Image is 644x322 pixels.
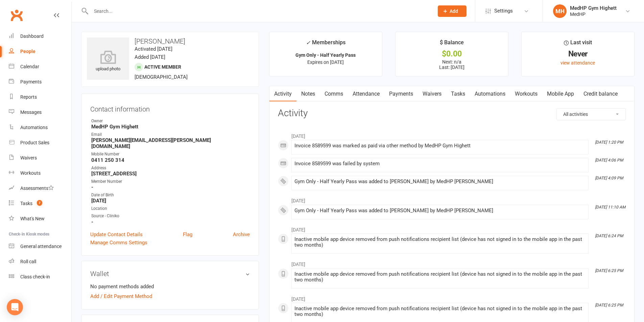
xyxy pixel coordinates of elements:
a: Credit balance [579,86,622,102]
div: Inactive mobile app device removed from push notifications recipient list (device has not signed ... [294,271,586,283]
div: Payments [20,79,42,84]
div: $ Balance [440,38,464,50]
div: Assessments [20,185,54,191]
a: Payments [384,86,418,102]
div: Dashboard [20,33,44,39]
div: People [20,49,35,54]
a: Tasks [446,86,470,102]
i: [DATE] 6:25 PM [595,268,623,273]
div: Owner [91,118,250,124]
a: Comms [320,86,348,102]
span: 7 [37,200,42,206]
i: [DATE] 11:10 AM [595,205,625,209]
strong: - [91,219,250,225]
a: Class kiosk mode [9,269,71,284]
div: Waivers [20,155,37,160]
a: Workouts [9,166,71,181]
h3: Wallet [90,270,250,277]
div: Gym Only - Half Yearly Pass was added to [PERSON_NAME] by MedHP [PERSON_NAME] [294,208,586,214]
div: Inactive mobile app device removed from push notifications recipient list (device has not signed ... [294,306,586,317]
div: Calendar [20,64,39,69]
i: [DATE] 4:09 PM [595,176,623,180]
a: Automations [470,86,510,102]
li: [DATE] [278,223,626,233]
a: Calendar [9,59,71,74]
i: ✓ [306,40,310,46]
div: Last visit [564,38,592,50]
div: Invoice 8589599 was marked as paid via other method by MedHP Gym Highett [294,143,586,149]
a: Messages [9,105,71,120]
div: Workouts [20,170,41,176]
strong: 0411 250 314 [91,157,250,163]
li: [DATE] [278,257,626,268]
div: Memberships [306,38,345,51]
a: Flag [183,230,192,239]
time: Activated [DATE] [135,46,172,52]
div: Invoice 8589599 was failed by system [294,161,586,167]
a: Roll call [9,254,71,269]
strong: MedHP Gym Highett [91,124,250,130]
div: Automations [20,125,48,130]
div: Mobile Number [91,151,250,157]
strong: - [91,184,250,190]
h3: Contact information [90,103,250,113]
a: People [9,44,71,59]
div: MedHP [570,11,617,17]
div: Member Number [91,178,250,185]
span: Settings [494,3,513,19]
time: Added [DATE] [135,54,165,60]
button: Add [438,5,467,17]
h3: Activity [278,108,626,119]
a: Clubworx [8,7,25,24]
a: Waivers [9,150,71,166]
strong: [PERSON_NAME][EMAIL_ADDRESS][PERSON_NAME][DOMAIN_NAME] [91,137,250,149]
a: Reports [9,90,71,105]
a: General attendance kiosk mode [9,239,71,254]
p: Next: n/a Last: [DATE] [402,59,502,70]
span: Expires on [DATE] [307,59,344,65]
a: view attendance [560,60,595,66]
span: Active member [144,64,181,70]
li: No payment methods added [90,282,250,291]
i: [DATE] 6:25 PM [595,303,623,307]
a: Attendance [348,86,384,102]
i: [DATE] 1:20 PM [595,140,623,145]
div: Reports [20,94,37,100]
div: Roll call [20,259,36,264]
h3: [PERSON_NAME] [87,38,253,45]
div: Product Sales [20,140,49,145]
li: [DATE] [278,129,626,140]
div: General attendance [20,244,62,249]
div: Email [91,131,250,138]
a: Payments [9,74,71,90]
a: Update Contact Details [90,230,143,239]
div: MH [553,4,567,18]
span: Add [450,8,458,14]
strong: Gym Only - Half Yearly Pass [295,52,356,58]
a: Tasks 7 [9,196,71,211]
a: Dashboard [9,29,71,44]
a: Assessments [9,181,71,196]
div: Inactive mobile app device removed from push notifications recipient list (device has not signed ... [294,237,586,248]
a: Mobile App [542,86,579,102]
a: Product Sales [9,135,71,150]
li: [DATE] [278,194,626,204]
a: Add / Edit Payment Method [90,292,152,300]
div: upload photo [87,50,129,73]
div: What's New [20,216,45,221]
div: Gym Only - Half Yearly Pass was added to [PERSON_NAME] by MedHP [PERSON_NAME] [294,179,586,184]
a: Waivers [418,86,446,102]
a: Notes [296,86,320,102]
strong: [DATE] [91,198,250,204]
li: [DATE] [278,292,626,303]
a: Manage Comms Settings [90,239,147,247]
a: Activity [269,86,296,102]
div: Location [91,205,250,212]
div: Tasks [20,201,32,206]
div: Address [91,165,250,171]
a: Automations [9,120,71,135]
div: MedHP Gym Highett [570,5,617,11]
i: [DATE] 4:06 PM [595,158,623,163]
div: Never [528,50,628,57]
div: Date of Birth [91,192,250,198]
